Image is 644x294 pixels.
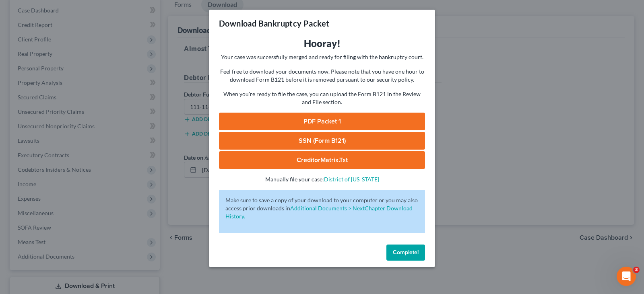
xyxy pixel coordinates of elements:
[617,267,636,286] iframe: Intercom live chat
[324,176,379,183] a: District of [US_STATE]
[219,90,425,106] p: When you're ready to file the case, you can upload the Form B121 in the Review and File section.
[219,53,425,61] p: Your case was successfully merged and ready for filing with the bankruptcy court.
[219,68,425,84] p: Feel free to download your documents now. Please note that you have one hour to download Form B12...
[225,196,419,220] p: Make sure to save a copy of your download to your computer or you may also access prior downloads in
[219,113,425,130] a: PDF Packet 1
[219,151,425,169] a: CreditorMatrix.txt
[393,249,419,256] span: Complete!
[386,245,425,261] button: Complete!
[219,175,425,183] p: Manually file your case:
[219,18,329,29] h3: Download Bankruptcy Packet
[219,37,425,50] h3: Hooray!
[219,132,425,150] a: SSN (Form B121)
[633,267,640,273] span: 3
[225,205,413,220] a: Additional Documents > NextChapter Download History.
